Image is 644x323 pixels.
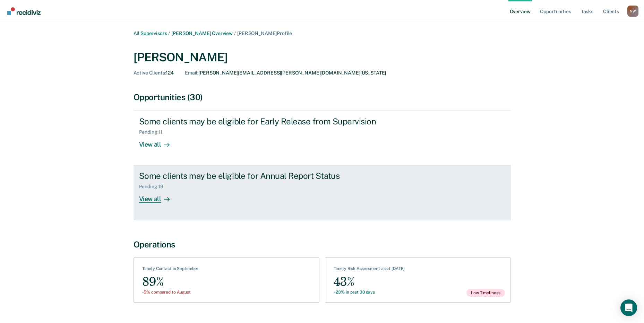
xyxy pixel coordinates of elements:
div: View all [139,135,178,149]
a: Some clients may be eligible for Early Release from SupervisionPending:11View all [134,111,511,165]
div: View all [139,190,178,203]
button: Profile dropdown button [627,6,638,17]
div: Some clients may be eligible for Annual Report Status [139,171,383,181]
div: +23% in past 30 days [334,290,405,295]
div: 124 [134,70,174,76]
span: Email : [185,70,198,76]
span: Active Clients : [134,70,166,76]
div: Opportunities (30) [134,92,511,102]
span: [PERSON_NAME] Profile [237,30,292,36]
div: [PERSON_NAME] [134,50,511,64]
div: Pending : 19 [139,184,169,190]
div: [PERSON_NAME][EMAIL_ADDRESS][PERSON_NAME][DOMAIN_NAME][US_STATE] [185,70,386,76]
div: N W [627,6,638,17]
span: Low Timeliness [466,289,505,297]
a: Some clients may be eligible for Annual Report StatusPending:19View all [134,165,511,220]
a: [PERSON_NAME] Overview [171,30,233,36]
img: Recidiviz [7,7,41,15]
div: 43% [334,274,405,290]
div: Timely Risk Assessment as of [DATE] [334,266,405,274]
a: All Supervisors [134,30,167,36]
span: / [167,30,171,36]
div: Some clients may be eligible for Early Release from Supervision [139,116,383,126]
div: Timely Contact in September [142,266,199,274]
div: Open Intercom Messenger [620,299,637,316]
div: 89% [142,274,199,290]
div: Operations [134,239,511,250]
div: -5% compared to August [142,290,199,295]
div: Pending : 11 [139,129,168,135]
span: / [233,30,237,36]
